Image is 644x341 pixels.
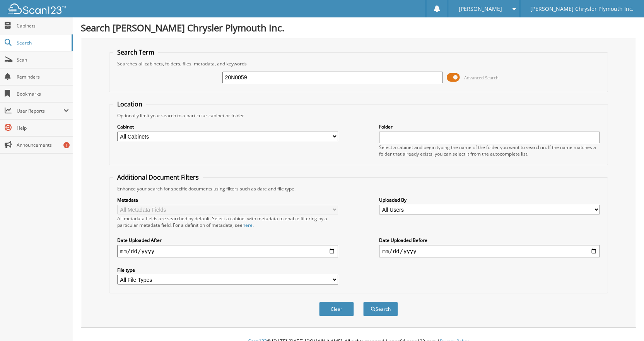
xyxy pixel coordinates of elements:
input: start [117,245,338,257]
a: here [243,222,253,228]
div: Enhance your search for specific documents using filters such as date and file type. [113,185,604,192]
button: Clear [319,302,354,316]
span: Bookmarks [17,91,69,97]
label: Date Uploaded After [117,237,338,243]
label: Folder [379,123,600,130]
span: User Reports [17,108,63,114]
label: Date Uploaded Before [379,237,600,243]
span: Reminders [17,74,69,80]
span: Scan [17,57,69,63]
label: File type [117,267,338,273]
img: scan123-logo-white.svg [8,3,66,14]
legend: Location [113,100,146,108]
span: Advanced Search [464,75,499,81]
span: Cabinets [17,22,69,29]
div: Searches all cabinets, folders, files, metadata, and keywords [113,60,604,67]
div: Optionally limit your search to a particular cabinet or folder [113,112,604,119]
span: Announcements [17,142,69,148]
div: All metadata fields are searched by default. Select a cabinet with metadata to enable filtering b... [117,215,338,228]
h1: Search [PERSON_NAME] Chrysler Plymouth Inc. [81,21,636,34]
span: [PERSON_NAME] [459,7,502,11]
span: [PERSON_NAME] Chrysler Plymouth Inc. [530,7,634,11]
legend: Search Term [113,48,158,57]
div: Select a cabinet and begin typing the name of the folder you want to search in. If the name match... [379,144,600,157]
div: 1 [63,142,70,148]
span: Help [17,125,69,131]
label: Uploaded By [379,197,600,203]
label: Cabinet [117,123,338,130]
legend: Additional Document Filters [113,173,203,182]
span: Search [17,39,68,46]
label: Metadata [117,197,338,203]
button: Search [363,302,398,316]
input: end [379,245,600,257]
